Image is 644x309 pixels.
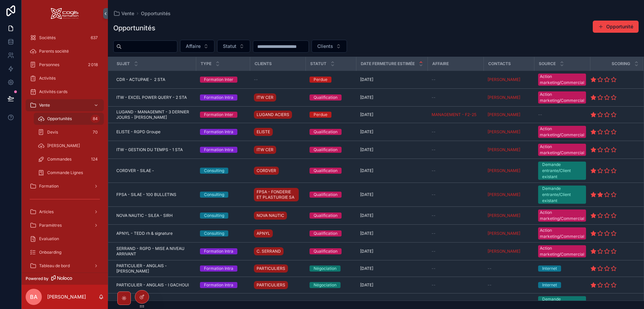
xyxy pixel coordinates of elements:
[204,192,224,198] div: Consulting
[116,147,192,152] a: ITW - GESTION DU TEMPS - 1 STA
[204,112,233,118] div: Formation Inter
[488,147,520,152] a: [PERSON_NAME]
[360,231,423,236] a: [DATE]
[34,140,104,152] a: [PERSON_NAME]
[360,249,423,254] a: [DATE]
[432,77,479,82] a: --
[39,35,56,40] span: Sociétés
[204,168,224,174] div: Consulting
[200,230,246,236] a: Consulting
[360,147,373,152] span: [DATE]
[254,93,276,102] a: ITW CER
[488,95,520,100] a: [PERSON_NAME]
[91,128,100,136] div: 70
[432,61,449,66] span: Affaire
[432,266,436,271] span: --
[310,213,352,219] a: Qualification
[488,77,520,82] a: [PERSON_NAME]
[186,43,201,50] span: Affaire
[488,213,530,218] a: [PERSON_NAME]
[254,167,279,175] a: CORDVER
[26,45,104,57] a: Parents société
[432,192,436,197] span: --
[488,112,530,117] a: [PERSON_NAME]
[432,168,436,173] span: --
[310,168,352,174] a: Qualification
[314,94,338,101] div: Qualification
[540,91,584,104] div: Action marketing/Commercial
[488,192,530,197] a: [PERSON_NAME]
[488,282,492,288] span: --
[360,231,373,236] span: [DATE]
[310,94,352,101] a: Qualification
[257,249,281,254] span: C. SERRAND
[432,192,479,197] a: --
[488,168,530,173] a: [PERSON_NAME]
[257,282,285,288] span: PARTICULIERS
[432,249,436,254] span: --
[310,230,352,236] a: Qualification
[432,129,479,135] a: --
[47,130,58,135] span: Devis
[89,34,100,42] div: 637
[26,86,104,98] a: Activités cards
[116,231,192,236] a: APNYL - TEDD rh & signature
[204,282,233,288] div: Formation Intra
[538,74,586,86] a: Action marketing/Commercial
[117,61,130,66] span: Sujet
[257,95,273,100] span: ITW CER
[488,231,520,236] a: [PERSON_NAME]
[254,165,301,176] a: CORDVER
[39,250,61,255] span: Onboarding
[254,144,301,155] a: ITW CER
[538,162,586,180] a: Demande entrante/Client existant
[360,95,423,100] a: [DATE]
[310,61,326,66] span: Statut
[47,157,71,162] span: Commandes
[116,213,192,218] a: NOVA NAUTIC - SILEA - SIRH
[432,95,479,100] a: --
[39,89,67,94] span: Activités cards
[141,10,171,17] a: Opportunités
[39,103,50,108] span: Vente
[488,168,520,173] span: [PERSON_NAME]
[26,276,49,281] span: Powered by
[314,230,338,236] div: Qualification
[540,245,584,257] div: Action marketing/Commercial
[254,109,301,120] a: LUGAND ACIERS
[47,143,80,148] span: [PERSON_NAME]
[116,95,192,100] a: ITW - EXCEL POWER QUERY - 2 STA
[26,180,104,192] a: Formation
[51,8,79,19] img: App logo
[432,95,436,100] span: --
[432,129,436,135] span: --
[204,248,233,254] div: Formation Intra
[116,168,154,173] span: CORDVER - SILAE -
[254,229,273,237] a: APNYL
[360,112,423,117] a: [DATE]
[39,62,59,67] span: Personnes
[116,282,189,288] span: PARTICULIER - ANGLAIS - I GACHOUI
[121,10,134,17] span: Vente
[257,129,270,135] span: ELISTE
[538,209,586,222] a: Action marketing/Commercial
[116,246,192,257] span: SERRAND - RGPD - MISE A NIVEAU ARRIVANT
[314,213,338,219] div: Qualification
[310,265,352,272] a: Négociation
[538,91,586,104] a: Action marketing/Commercial
[116,109,192,120] a: LUGAND - MANAGEMNT - 3 DERNIER JOURS - [PERSON_NAME]
[432,77,436,82] span: --
[257,112,289,117] span: LUGAND ACIERS
[254,212,287,220] a: NOVA NAUTIC
[257,266,285,271] span: PARTICULIERS
[488,112,520,117] span: [PERSON_NAME]
[257,213,284,218] span: NOVA NAUTIC
[538,227,586,240] a: Action marketing/Commercial
[254,188,299,201] a: FPSA - FONDERIE ET PLASTURGIE SA
[488,249,520,254] span: [PERSON_NAME]
[542,162,582,180] div: Demande entrante/Client existant
[360,112,373,117] span: [DATE]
